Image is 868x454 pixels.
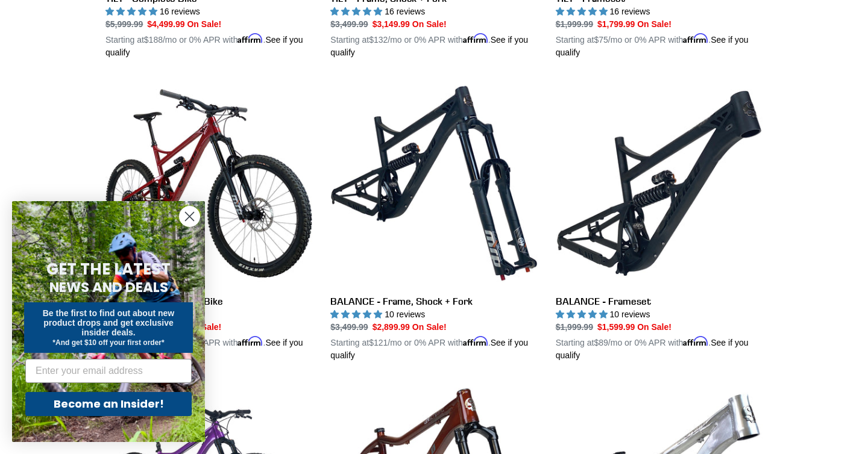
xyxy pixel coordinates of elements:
span: *And get $10 off your first order* [52,338,164,347]
input: Enter your email address [25,359,192,383]
span: GET THE LATEST [46,258,171,280]
button: Close dialog [179,206,200,227]
button: Become an Insider! [25,392,192,416]
span: Be the first to find out about new product drops and get exclusive insider deals. [43,308,175,337]
span: NEWS AND DEALS [49,278,168,297]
